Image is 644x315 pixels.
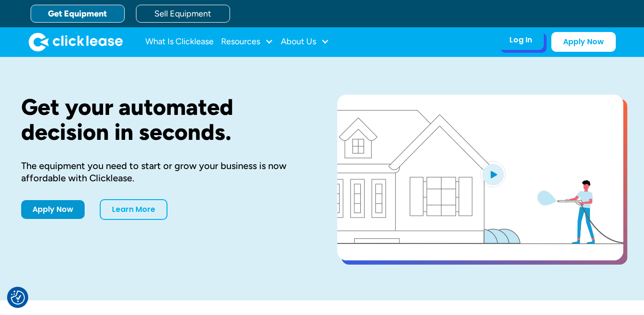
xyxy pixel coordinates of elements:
a: home [29,32,123,51]
div: The equipment you need to start or grow your business is now affordable with Clicklease. [21,160,307,184]
img: Clicklease logo [29,32,123,51]
a: Learn More [100,199,167,220]
div: Log In [509,35,532,45]
a: Apply Now [21,200,85,219]
a: Get Equipment [31,5,125,23]
img: Blue play button logo on a light blue circular background [480,161,506,187]
img: Revisit consent button [11,291,25,305]
h1: Get your automated decision in seconds. [21,95,307,145]
a: Sell Equipment [136,5,230,23]
a: open lightbox [337,95,623,260]
a: Apply Now [551,32,616,52]
div: About Us [281,32,329,51]
button: Consent Preferences [11,291,25,305]
div: Resources [221,32,273,51]
a: What Is Clicklease [145,32,214,51]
